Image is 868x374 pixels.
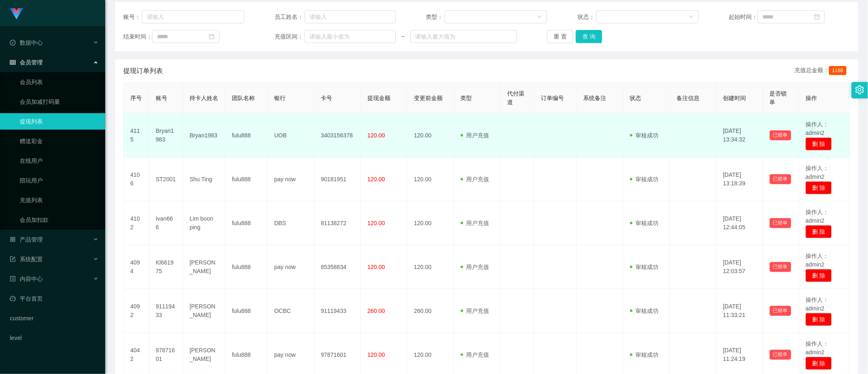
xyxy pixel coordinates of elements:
span: 用户充值 [461,132,489,139]
td: fulu888 [225,114,268,157]
span: 类型： [426,13,445,21]
i: 图标: profile [10,276,16,282]
a: 赠送彩金 [20,133,99,149]
span: ~ [396,32,410,41]
div: 充值总金额： [794,66,850,76]
td: [DATE] 12:03:57 [716,245,763,289]
td: 85358834 [314,245,361,289]
img: logo.9652507e.png [10,8,23,20]
td: Ivan666 [149,201,183,245]
td: 4094 [124,245,149,289]
td: [PERSON_NAME] [183,245,225,289]
td: 120.00 [407,201,454,245]
td: Bryan1983 [149,114,183,157]
span: 120.00 [367,220,385,226]
span: 产品管理 [10,236,43,243]
td: 120.00 [407,157,454,201]
span: 操作人：admin2 [806,165,829,180]
td: Shu Ting [183,157,225,201]
span: 用户充值 [461,264,489,270]
td: 4115 [124,114,149,157]
span: 数据中心 [10,39,43,46]
span: 状态 [630,95,642,101]
td: pay now [268,157,314,201]
td: [DATE] 12:44:05 [716,201,763,245]
td: UOB [268,114,314,157]
span: 账号 [156,95,167,101]
td: 4092 [124,289,149,333]
button: 删 除 [806,225,832,238]
td: 120.00 [407,245,454,289]
td: ST2001 [149,157,183,201]
span: 卡号 [321,95,332,101]
span: 审核成功 [630,132,659,139]
a: 充值列表 [20,192,99,208]
span: 120.00 [367,132,385,139]
span: 备注信息 [676,95,699,101]
i: 图标: down [689,14,694,20]
i: 图标: check-circle-o [10,40,16,46]
td: fulu888 [225,289,268,333]
span: 提现订单列表 [123,66,163,76]
button: 删 除 [806,181,832,194]
span: 120.00 [367,264,385,270]
span: 员工姓名： [275,13,305,21]
span: 状态： [577,13,596,21]
span: 1168 [829,66,847,75]
button: 删 除 [806,313,832,326]
td: [DATE] 13:18:39 [716,157,763,201]
span: 系统备注 [583,95,606,101]
span: 账号： [123,13,142,21]
a: level [10,330,99,346]
td: 91119433 [149,289,183,333]
span: 操作人：admin2 [806,296,829,312]
td: Lim boon ping [183,201,225,245]
i: 图标: appstore-o [10,237,16,242]
td: 91119433 [314,289,361,333]
td: 3403156378 [314,114,361,157]
i: 图标: form [10,256,16,262]
span: 序号 [130,95,142,101]
i: 图标: calendar [814,14,820,20]
button: 已锁单 [770,218,791,228]
button: 已锁单 [770,350,791,360]
span: 变更前金额 [414,95,443,101]
a: 会员列表 [20,74,99,90]
span: 用户充值 [461,220,489,226]
span: 充值区间： [275,32,305,41]
span: 审核成功 [630,264,659,270]
span: 创建时间 [723,95,746,101]
button: 已锁单 [770,262,791,272]
button: 重 置 [547,30,573,43]
button: 删 除 [806,137,832,151]
span: 120.00 [367,351,385,358]
td: 90181951 [314,157,361,201]
input: 请输入 [142,10,245,23]
span: 起始时间： [729,13,757,21]
button: 删 除 [806,357,832,370]
button: 查 询 [576,30,602,43]
span: 260.00 [367,308,385,314]
td: 4106 [124,157,149,201]
span: 操作人：admin2 [806,209,829,224]
span: 操作人：admin2 [806,253,829,268]
span: 操作 [806,95,817,101]
span: 银行 [274,95,286,101]
td: OCBC [268,289,314,333]
span: 审核成功 [630,308,659,314]
span: 操作人：admin2 [806,121,829,136]
input: 请输入最大值为 [410,30,517,43]
i: 图标: table [10,59,16,65]
span: 系统配置 [10,256,43,262]
a: 会员加减打码量 [20,93,99,110]
span: 会员管理 [10,59,43,66]
span: 订单编号 [541,95,564,101]
td: [DATE] 13:34:32 [716,114,763,157]
a: 提现列表 [20,113,99,130]
td: 120.00 [407,114,454,157]
span: 团队名称 [232,95,255,101]
td: 81138272 [314,201,361,245]
span: 审核成功 [630,176,659,182]
td: 260.00 [407,289,454,333]
td: [DATE] 11:33:21 [716,289,763,333]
